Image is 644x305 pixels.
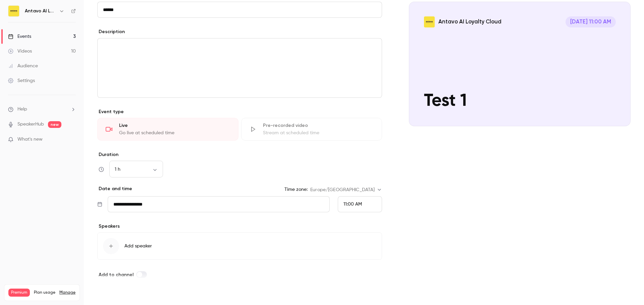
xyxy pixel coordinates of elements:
div: Go live at scheduled time [119,130,230,136]
div: Videos [8,48,32,55]
iframe: Noticeable Trigger [68,137,76,143]
div: editor [98,39,382,97]
div: Settings [8,77,35,84]
div: 1 h [109,166,163,173]
span: Premium [8,289,30,297]
div: Pre-recorded videoStream at scheduled time [241,118,382,141]
div: From [338,196,382,212]
span: Add to channel [99,272,133,278]
label: Description [97,28,125,35]
span: Help [17,106,27,113]
div: Audience [8,63,38,69]
p: Date and time [97,185,132,192]
span: Plan usage [34,290,55,295]
img: Antavo AI Loyalty Cloud [8,6,19,16]
div: Stream at scheduled time [263,130,374,136]
input: Tue, Feb 17, 2026 [108,196,330,212]
h6: Antavo AI Loyalty Cloud [25,8,56,14]
span: Add speaker [124,243,152,249]
div: LiveGo live at scheduled time [97,118,238,141]
label: Duration [97,151,382,158]
div: Europe/[GEOGRAPHIC_DATA] [310,186,382,193]
span: new [48,121,61,128]
a: Manage [59,290,75,295]
li: help-dropdown-opener [8,106,76,113]
button: Add speaker [97,232,382,260]
button: Save [97,286,121,300]
label: Time zone: [284,186,308,193]
div: Pre-recorded video [263,122,374,129]
div: Live [119,122,230,129]
p: Event type [97,108,382,115]
span: 11:00 AM [343,202,362,207]
p: Speakers [97,223,382,230]
section: description [97,38,382,98]
span: What's new [17,136,43,143]
a: SpeakerHub [17,121,44,128]
div: Events [8,33,31,40]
